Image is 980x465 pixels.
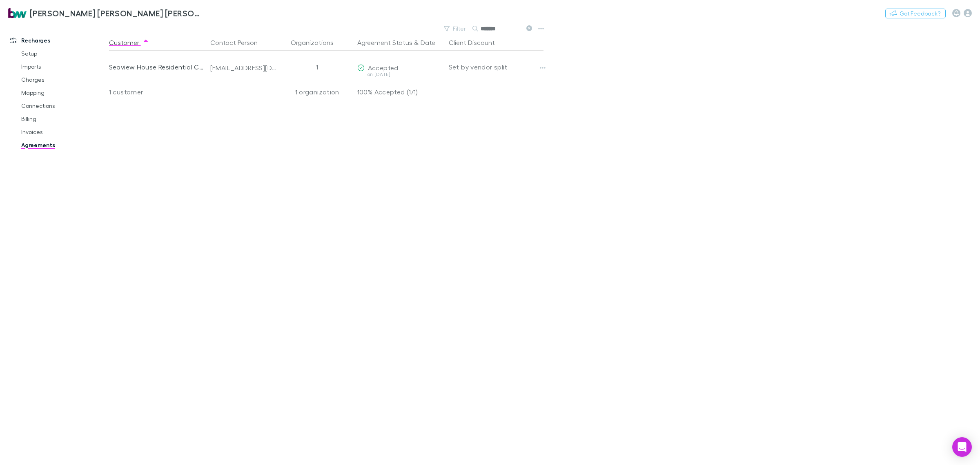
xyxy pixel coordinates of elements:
button: Contact Person [210,34,267,51]
div: [EMAIL_ADDRESS][DOMAIN_NAME] [210,64,277,72]
button: Client Discount [449,34,505,51]
a: Mapping [13,86,115,99]
a: Connections [13,99,115,112]
div: 1 organization [281,84,354,100]
a: Invoices [13,125,115,139]
div: 1 [281,51,354,83]
h3: [PERSON_NAME] [PERSON_NAME] [PERSON_NAME] Partners [30,8,203,18]
a: Setup [13,47,115,60]
div: Set by vendor split [449,51,543,83]
div: 1 customer [109,84,207,100]
button: Agreement Status [357,34,412,51]
button: Got Feedback? [885,9,946,18]
div: on [DATE] [357,72,442,77]
a: Billing [13,112,115,125]
div: Open Intercom Messenger [952,437,972,457]
a: Imports [13,60,115,73]
a: Agreements [13,139,115,152]
img: Brewster Walsh Waters Partners's Logo [8,8,27,18]
button: Filter [440,24,471,34]
div: & [357,34,442,51]
p: 100% Accepted (1/1) [357,84,442,100]
button: Organizations [291,34,343,51]
a: Charges [13,73,115,86]
a: [PERSON_NAME] [PERSON_NAME] [PERSON_NAME] Partners [3,3,207,23]
button: Customer [109,34,149,51]
a: Recharges [2,34,115,47]
div: Seaview House Residential Care Inc. [109,51,204,83]
button: Date [421,34,435,51]
span: Accepted [368,64,399,72]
